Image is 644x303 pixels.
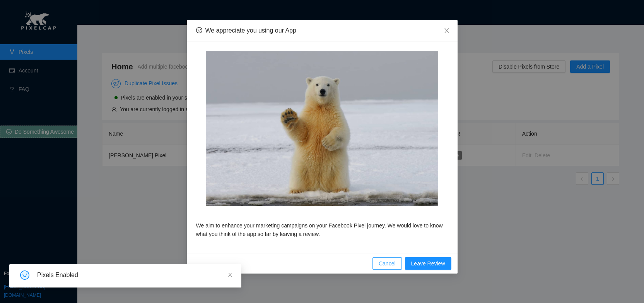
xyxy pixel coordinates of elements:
p: We aim to enhance your marketing campaigns on your Facebook Pixel journey. We would love to know ... [196,221,448,238]
span: smile [196,27,202,33]
div: Pixels Enabled [37,270,232,280]
span: Leave Review [411,259,445,268]
div: We appreciate you using our App [205,26,296,35]
img: polar-bear.jpg [206,51,438,206]
span: close [227,272,233,277]
span: smile [20,270,29,280]
button: Leave Review [405,257,451,270]
button: Cancel [372,257,402,270]
span: Cancel [379,259,396,268]
button: Close [436,20,458,42]
span: close [444,28,450,34]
